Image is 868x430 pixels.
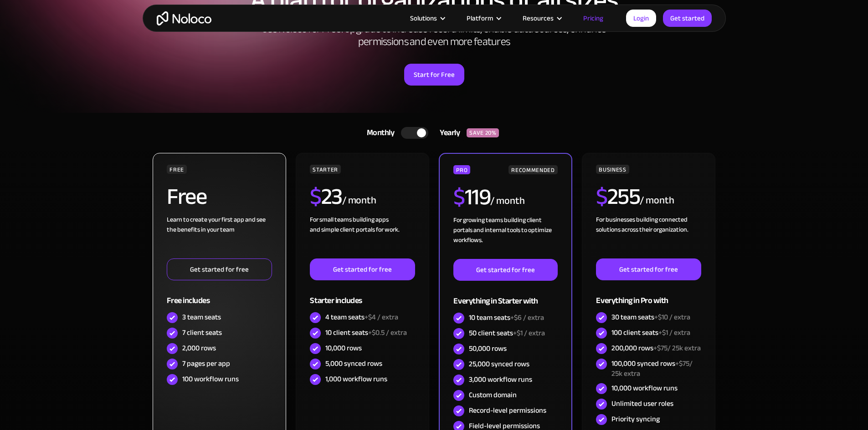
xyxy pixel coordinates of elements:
[469,328,545,338] div: 50 client seats
[167,258,272,280] a: Get started for free
[467,128,499,137] div: SAVE 20%
[325,328,407,338] div: 10 client seats
[325,343,362,353] div: 10,000 rows
[611,414,660,424] div: Priority syncing
[596,258,701,280] a: Get started for free
[596,185,640,208] h2: 255
[453,186,490,208] h2: 119
[167,215,272,258] div: Learn to create your first app and see the benefits in your team ‍
[469,344,507,354] div: 50,000 rows
[453,215,557,259] div: For growing teams building client portals and internal tools to optimize workflows.
[626,10,656,27] a: Login
[510,311,544,324] span: +$6 / extra
[453,281,557,310] div: Everything in Starter with
[399,12,455,24] div: Solutions
[596,280,701,310] div: Everything in Pro with
[310,165,340,174] div: STARTER
[611,359,701,379] div: 100,000 synced rows
[611,399,673,409] div: Unlimited user roles
[469,390,517,400] div: Custom domain
[310,215,415,258] div: For small teams building apps and simple client portals for work. ‍
[596,215,701,258] div: For businesses building connected solutions across their organization. ‍
[611,328,690,338] div: 100 client seats
[455,12,511,24] div: Platform
[469,359,529,369] div: 25,000 synced rows
[182,328,222,338] div: 7 client seats
[368,326,407,339] span: +$0.5 / extra
[658,326,690,339] span: +$1 / extra
[428,126,467,140] div: Yearly
[469,405,546,415] div: Record-level permissions
[513,326,545,340] span: +$1 / extra
[310,185,342,208] h2: 23
[837,399,859,421] iframe: Intercom live chat
[167,185,206,208] h2: Free
[596,175,607,218] span: $
[508,165,557,174] div: RECOMMENDED
[310,258,415,280] a: Get started for free
[410,12,437,24] div: Solutions
[469,313,544,323] div: 10 team seats
[182,374,239,384] div: 100 workflow runs
[355,126,401,140] div: Monthly
[469,374,532,384] div: 3,000 workflow runs
[453,259,557,281] a: Get started for free
[404,64,464,86] a: Start for Free
[365,310,398,324] span: +$4 / extra
[467,12,493,24] div: Platform
[157,11,211,25] a: home
[663,10,712,27] a: Get started
[572,12,615,24] a: Pricing
[490,194,524,208] div: / month
[252,23,616,48] h2: Use Noloco for Free. Upgrade to increase record limits, enable data sources, enhance permissions ...
[611,312,690,322] div: 30 team seats
[654,310,690,324] span: +$10 / extra
[325,374,387,384] div: 1,000 workflow runs
[596,165,629,174] div: BUSINESS
[611,357,693,380] span: +$75/ 25k extra
[611,383,678,393] div: 10,000 workflow runs
[453,165,470,174] div: PRO
[453,176,465,218] span: $
[523,12,554,24] div: Resources
[611,343,701,353] div: 200,000 rows
[325,359,382,369] div: 5,000 synced rows
[310,280,415,310] div: Starter includes
[167,165,187,174] div: FREE
[182,359,230,369] div: 7 pages per app
[182,312,221,322] div: 3 team seats
[511,12,572,24] div: Resources
[653,341,701,355] span: +$75/ 25k extra
[182,343,216,353] div: 2,000 rows
[640,193,674,208] div: / month
[310,175,321,218] span: $
[325,312,398,322] div: 4 team seats
[342,193,376,208] div: / month
[167,280,272,310] div: Free includes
